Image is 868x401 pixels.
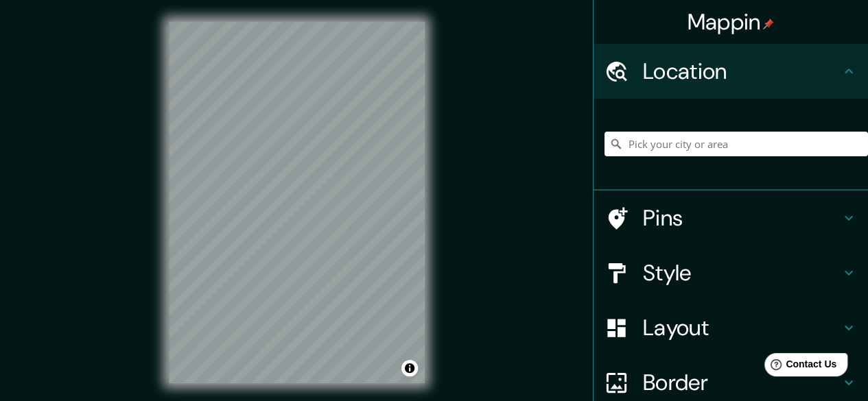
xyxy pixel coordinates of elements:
div: Pins [594,191,868,245]
h4: Style [643,259,841,287]
div: Location [594,44,868,99]
iframe: Help widget launcher [746,348,853,386]
button: Toggle attribution [401,360,418,376]
div: Layout [594,300,868,355]
h4: Layout [643,314,841,341]
h4: Pins [643,204,841,232]
div: Style [594,245,868,300]
h4: Mappin [688,8,775,36]
canvas: Map [169,22,425,383]
img: pin-icon.png [763,19,774,29]
input: Pick your city or area [605,132,868,156]
h4: Border [643,369,841,396]
h4: Location [643,58,841,85]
